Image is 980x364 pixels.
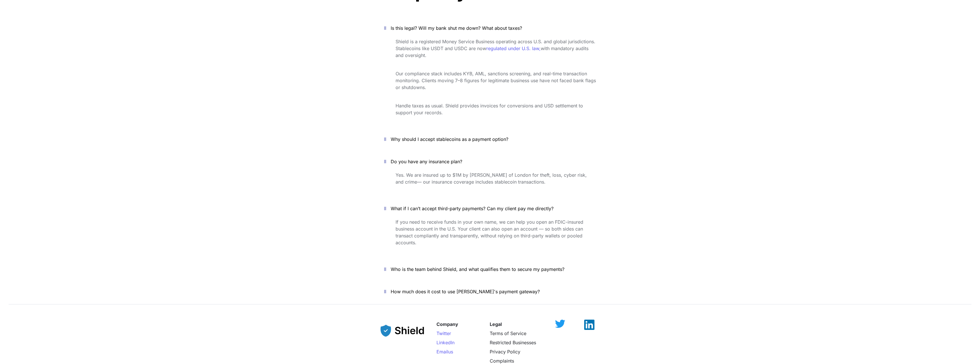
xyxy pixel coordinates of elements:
div: What if I can’t accept third-party payments? Can my client pay me directly? [376,217,604,256]
span: Why should I accept stablecoins as a payment option? [391,136,508,142]
span: Shield is a registered Money Service Business operating across U.S. and global jurisdictions. Sta... [396,39,597,51]
span: If you need to receive funds in your own name, we can help you open an FDIC-insured business acco... [396,219,585,245]
span: Do you have any insurance plan? [391,159,462,164]
div: Do you have any insurance plan? [376,170,604,195]
a: Complaints [490,358,514,364]
a: Terms of Service [490,330,526,336]
button: What if I can’t accept third-party payments? Can my client pay me directly? [376,200,604,217]
span: What if I can’t accept third-party payments? Can my client pay me directly? [391,206,554,211]
button: Why should I accept stablecoins as a payment option? [376,130,604,148]
span: us [448,349,453,355]
span: Handle taxes as usual. Shield provides invoices for conversions and USD settlement to support you... [396,103,584,115]
a: Privacy Policy [490,349,520,355]
a: Restricted Businesses [490,340,536,345]
button: Who is the team behind Shield, and what qualifies them to secure my payments? [376,260,604,278]
button: Is this legal? Will my bank shut me down? What about taxes? [376,19,604,37]
a: LinkedIn [436,340,455,345]
span: Email [436,349,448,355]
div: Is this legal? Will my bank shut me down? What about taxes? [376,37,604,126]
strong: Legal [490,321,502,327]
span: Yes. We are insured up to $1M by [PERSON_NAME] of London for theft, loss, cyber risk, and crime— ... [396,172,588,185]
span: Who is the team behind Shield, and what qualifies them to secure my payments? [391,266,564,272]
span: Is this legal? Will my bank shut me down? What about taxes? [391,25,522,31]
strong: Company [436,321,458,327]
span: How much does it cost to use [PERSON_NAME]'s payment gateway? [391,289,540,294]
a: Twitter [436,330,451,336]
button: How much does it cost to use [PERSON_NAME]'s payment gateway? [376,283,604,300]
span: Our compliance stack includes KYB, AML, sanctions screening, and real-time transaction monitoring... [396,71,597,90]
a: Emailus [436,349,453,355]
a: regulated under U.S. law, [486,46,541,51]
button: Do you have any insurance plan? [376,153,604,170]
